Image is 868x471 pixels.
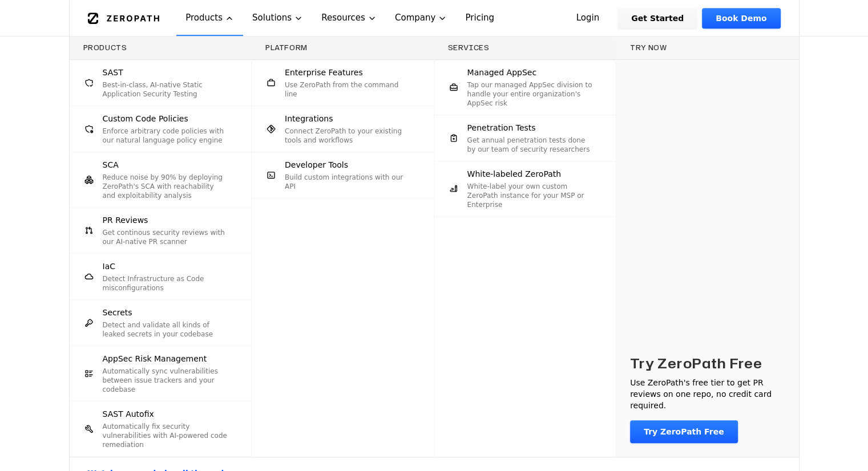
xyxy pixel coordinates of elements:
span: SCA [103,159,119,170]
a: Enterprise FeaturesUse ZeroPath from the command line [252,60,434,105]
p: Automatically sync vulnerabilities between issue trackers and your codebase [103,367,229,394]
a: White-labeled ZeroPathWhite-label your own custom ZeroPath instance for your MSP or Enterprise [434,161,616,216]
a: SecretsDetect and validate all kinds of leaked secrets in your codebase [70,300,252,346]
span: SAST [103,67,123,78]
p: Use ZeroPath from the command line [285,80,411,99]
span: SAST Autofix [103,408,154,420]
span: Developer Tools [285,159,348,170]
p: Enforce arbitrary code policies with our natural language policy engine [103,127,229,145]
span: IaC [103,261,115,272]
span: Custom Code Policies [103,113,188,124]
a: IntegrationsConnect ZeroPath to your existing tools and workflows [252,106,434,152]
a: PR ReviewsGet continous security reviews with our AI-native PR scanner [70,208,252,253]
p: Best-in-class, AI-native Static Application Security Testing [103,80,229,99]
a: Get Started [617,8,697,29]
span: PR Reviews [103,214,148,226]
a: Book Demo [702,8,780,29]
span: Integrations [285,113,333,124]
h3: Platform [265,43,420,52]
p: White-label your own custom ZeroPath instance for your MSP or Enterprise [467,182,594,209]
span: AppSec Risk Management [103,353,207,364]
a: AppSec Risk ManagementAutomatically sync vulnerabilities between issue trackers and your codebase [70,346,252,401]
p: Reduce noise by 90% by deploying ZeroPath's SCA with reachability and exploitability analysis [103,173,229,200]
span: White-labeled ZeroPath [467,168,562,180]
a: SASTBest-in-class, AI-native Static Application Security Testing [70,60,252,105]
h3: Products [83,43,238,52]
a: Login [563,8,613,29]
h3: Services [448,43,603,52]
a: Penetration TestsGet annual penetration tests done by our team of security researchers [434,115,616,161]
p: Get annual penetration tests done by our team of security researchers [467,136,594,154]
a: SCAReduce noise by 90% by deploying ZeroPath's SCA with reachability and exploitability analysis [70,152,252,207]
span: Managed AppSec [467,67,537,78]
p: Get continous security reviews with our AI-native PR scanner [103,228,229,246]
a: Managed AppSecTap our managed AppSec division to handle your entire organization's AppSec risk [434,60,616,115]
a: Custom Code PoliciesEnforce arbitrary code policies with our natural language policy engine [70,106,252,152]
p: Tap our managed AppSec division to handle your entire organization's AppSec risk [467,80,594,108]
a: Try ZeroPath Free [630,420,738,443]
p: Use ZeroPath's free tier to get PR reviews on one repo, no credit card required. [630,377,785,411]
span: Enterprise Features [285,67,363,78]
p: Detect and validate all kinds of leaked secrets in your codebase [103,320,229,339]
p: Detect Infrastructure as Code misconfigurations [103,274,229,293]
h3: Try ZeroPath Free [630,354,762,372]
span: Secrets [103,307,132,318]
span: Penetration Tests [467,122,536,133]
a: IaCDetect Infrastructure as Code misconfigurations [70,254,252,299]
p: Automatically fix security vulnerabilities with AI-powered code remediation [103,422,229,449]
a: SAST AutofixAutomatically fix security vulnerabilities with AI-powered code remediation [70,401,252,456]
p: Connect ZeroPath to your existing tools and workflows [285,127,411,145]
a: Developer ToolsBuild custom integrations with our API [252,152,434,198]
p: Build custom integrations with our API [285,173,411,191]
h3: Try now [630,43,785,52]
